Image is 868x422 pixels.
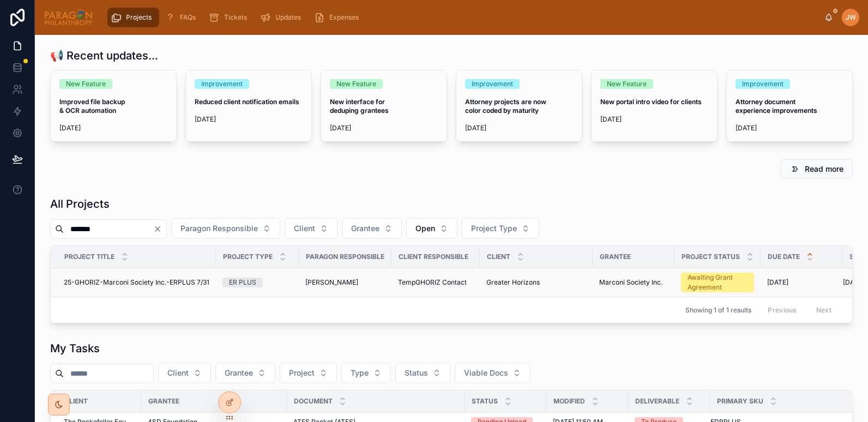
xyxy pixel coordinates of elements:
button: Select Button [171,218,280,239]
span: Status [405,367,428,378]
span: Due Date [768,252,800,261]
span: Showing 1 of 1 results [685,306,751,315]
strong: New portal intro video for clients [600,98,702,106]
a: ImprovementReduced client notification emails[DATE] [185,70,312,142]
span: Primary SKU [717,397,763,406]
a: Expenses [311,8,366,27]
span: Viable Docs [464,367,508,378]
span: Projects [126,13,152,22]
button: Select Button [462,218,539,239]
span: Tickets [224,13,247,22]
button: Select Button [215,363,275,383]
span: Grantee [148,397,179,406]
span: Greater Horizons [486,278,540,287]
span: Paragon Responsible [180,223,258,234]
a: [DATE] [767,278,836,287]
span: Grantee [351,223,379,234]
span: [DATE] [465,124,573,132]
a: New FeatureNew interface for deduping grantees[DATE] [321,70,447,142]
a: ER PLUS [222,278,292,287]
div: Improvement [742,79,783,89]
a: ImprovementAttorney projects are now color coded by maturity[DATE] [456,70,582,142]
div: scrollable content [102,5,824,29]
a: FAQs [161,8,203,27]
strong: Attorney document experience improvements [736,98,817,114]
a: Tickets [206,8,255,27]
button: Read more [780,159,853,179]
span: Modified [553,397,585,406]
div: New Feature [66,79,106,89]
button: Select Button [341,363,391,383]
span: Grantee [225,367,253,378]
span: Client Responsible [399,252,468,261]
button: Select Button [455,363,531,383]
div: Improvement [201,79,243,89]
a: TempGHORIZ Contact [398,278,473,287]
span: Project Title [64,252,114,261]
span: Paragon Responsible [306,252,384,261]
span: Project Type [223,252,273,261]
strong: Reduced client notification emails [195,98,299,106]
a: Projects [107,8,159,27]
div: Improvement [472,79,513,89]
a: New FeatureNew portal intro video for clients[DATE] [591,70,718,142]
button: Clear [153,225,166,233]
a: Awaiting Grant Agreement [681,273,754,292]
span: Deliverable [635,397,679,406]
span: Updates [275,13,301,22]
span: Client [487,252,510,261]
span: [DATE] [330,124,438,132]
span: [DATE] [59,124,167,132]
span: [DATE] [843,278,864,287]
a: New FeatureImproved file backup & OCR automation[DATE] [50,70,177,142]
a: Marconi Society Inc. [599,278,668,287]
span: Read more [805,164,843,174]
button: Select Button [395,363,450,383]
strong: Attorney projects are now color coded by maturity [465,98,548,114]
div: ER PLUS [229,278,256,287]
span: Expenses [329,13,359,22]
span: JW [846,13,856,22]
span: Status [472,397,498,406]
strong: Improved file backup & OCR automation [59,98,126,114]
span: TempGHORIZ Contact [398,278,467,287]
button: Select Button [280,363,337,383]
strong: New interface for deduping grantees [330,98,389,114]
div: Awaiting Grant Agreement [688,273,748,292]
div: New Feature [336,79,376,89]
span: [DATE] [600,115,708,124]
button: Select Button [406,218,457,239]
span: [DATE] [195,115,303,124]
span: Document [294,397,333,406]
span: [DATE] [736,124,843,132]
span: Client [294,223,315,234]
span: Project Type [471,223,517,234]
span: Grantee [600,252,631,261]
a: [PERSON_NAME] [305,278,385,287]
img: App logo [44,9,93,26]
span: Project Status [682,252,740,261]
span: Client [64,397,88,406]
h1: 📢 Recent updates... [50,48,158,63]
span: Open [415,223,435,234]
span: [DATE] [767,278,788,287]
div: New Feature [607,79,647,89]
button: Select Button [285,218,337,239]
button: Select Button [342,218,402,239]
span: [PERSON_NAME] [305,278,358,287]
h1: All Projects [50,196,110,212]
a: ImprovementAttorney document experience improvements[DATE] [726,70,853,142]
a: Updates [257,8,309,27]
a: 25-GHORIZ-Marconi Society Inc.-ERPLUS 7/31 [64,278,209,287]
span: Project [289,367,315,378]
span: FAQs [180,13,196,22]
button: Select Button [158,363,211,383]
span: Marconi Society Inc. [599,278,662,287]
a: Greater Horizons [486,278,586,287]
span: Client [167,367,189,378]
h1: My Tasks [50,341,100,356]
span: Type [351,367,369,378]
